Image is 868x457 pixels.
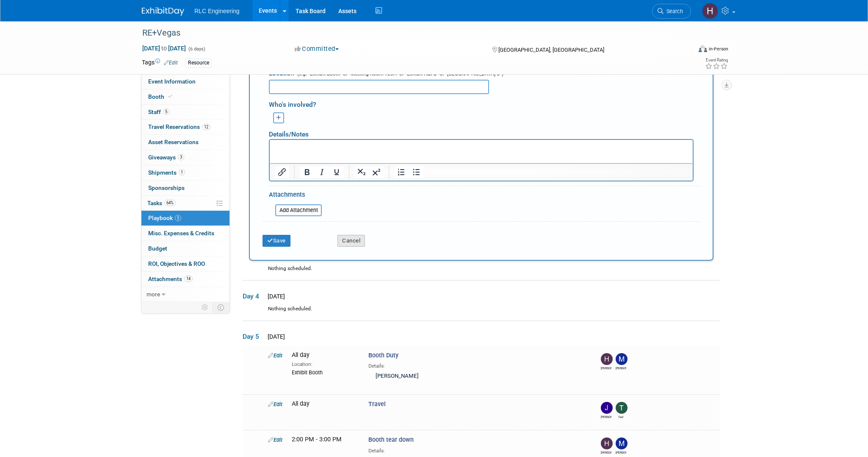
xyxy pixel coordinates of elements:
[705,58,728,62] div: Event Rating
[164,200,176,206] span: 64%
[243,292,264,301] span: Day 4
[616,353,628,365] img: Michelle Daniels
[148,123,210,130] span: Travel Reservations
[142,7,184,16] img: ExhibitDay
[394,166,409,178] button: Numbered list
[268,437,282,443] a: Edit
[148,169,185,176] span: Shipments
[641,44,728,57] div: Event Format
[268,401,282,407] a: Edit
[142,45,186,52] span: [DATE] [DATE]
[269,123,694,139] div: Details/Notes
[213,302,230,313] td: Toggle Event Tabs
[198,302,213,313] td: Personalize Event Tab Strip
[292,368,356,376] div: Exhibit Booth
[148,215,181,221] span: Playbook
[601,402,613,414] img: Justin Dodd
[148,139,199,145] span: Asset Reservations
[148,276,193,282] span: Attachments
[148,260,205,267] span: ROI, Objectives & ROO
[243,265,720,280] div: Nothing scheduled.
[141,89,229,104] a: Booth
[368,445,586,454] div: Details:
[243,305,720,320] div: Nothing scheduled.
[368,352,398,359] span: Booth Duty
[141,256,229,271] a: ROI, Objectives & ROO
[616,437,628,449] img: Michelle Daniels
[178,154,184,160] span: 3
[141,74,229,89] a: Event Information
[616,402,628,414] img: Tad Kane
[188,46,205,52] span: (6 days)
[270,140,693,163] iframe: Rich Text Area
[269,70,294,77] span: Location
[601,437,613,449] img: Haley Cadran
[164,60,178,66] a: Edit
[368,370,586,384] div: [PERSON_NAME]
[141,287,229,302] a: more
[699,45,707,52] img: Format-Inperson.png
[202,124,210,130] span: 12
[369,166,384,178] button: Superscript
[179,169,185,176] span: 1
[409,166,423,178] button: Bullet list
[141,272,229,287] a: Attachments14
[148,78,196,85] span: Event Information
[315,166,329,178] button: Italic
[185,59,212,67] div: Resource
[141,211,229,226] a: Playbook5
[368,401,386,408] span: Travel
[184,276,193,282] span: 14
[141,226,229,241] a: Misc. Expenses & Credits
[292,45,342,53] button: Committed
[141,241,229,256] a: Budget
[292,400,310,407] span: All day
[663,8,683,14] span: Search
[601,353,613,365] img: Haley Cadran
[148,230,214,237] span: Misc. Expenses & Credits
[268,352,282,359] a: Edit
[337,235,365,247] button: Cancel
[168,94,172,99] i: Booth reservation complete
[141,105,229,120] a: Staff5
[147,291,160,298] span: more
[329,166,344,178] button: Underline
[141,165,229,180] a: Shipments1
[194,8,240,14] span: RLC Engineering
[368,436,414,443] span: Booth tear down
[139,25,678,41] div: RE+Vegas
[141,181,229,195] a: Sponsorships
[708,46,728,52] div: In-Person
[702,3,718,19] img: Haley Cadran
[148,184,185,191] span: Sponsorships
[148,93,174,100] span: Booth
[269,96,700,110] div: Who's involved?
[354,166,369,178] button: Subscript
[368,360,586,370] div: Details:
[147,200,176,206] span: Tasks
[243,332,264,341] span: Day 5
[601,365,611,371] div: Haley Cadran
[141,196,229,211] a: Tasks64%
[616,365,626,371] div: Michelle Daniels
[160,45,168,52] span: to
[292,359,356,368] div: Location:
[265,333,285,340] span: [DATE]
[498,47,604,53] span: [GEOGRAPHIC_DATA], [GEOGRAPHIC_DATA]
[141,150,229,165] a: Giveaways3
[601,449,611,455] div: Haley Cadran
[175,215,181,221] span: 5
[300,166,314,178] button: Bold
[148,109,169,115] span: Staff
[616,414,626,419] div: Tad Kane
[292,436,342,443] span: 2:00 PM - 3:00 PM
[616,449,626,455] div: Michelle Daniels
[163,109,169,115] span: 5
[141,120,229,134] a: Travel Reservations12
[296,71,503,77] span: (e.g. "Exhibit Booth" or "Meeting Room 123A" or "Exhibit Hall B" or "[GEOGRAPHIC_DATA] C")
[263,235,290,247] button: Save
[275,166,289,178] button: Insert/edit link
[601,414,611,419] div: Justin Dodd
[652,4,691,19] a: Search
